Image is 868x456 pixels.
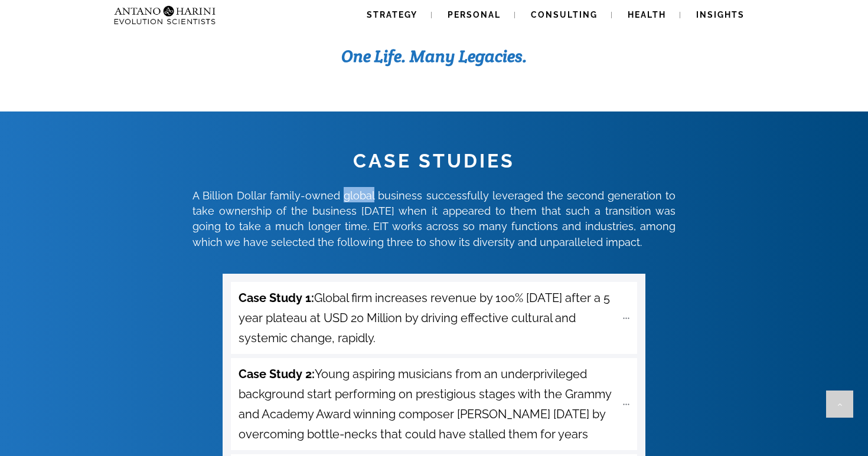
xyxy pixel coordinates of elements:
span: Young aspiring musicians from an underprivileged background start performing on prestigious stage... [239,364,616,444]
span: Global firm increases revenue by 100% [DATE] after a 5 year plateau at USD 20 Million by driving ... [239,288,616,348]
span: Health [628,10,666,19]
strong: Case Study 1: [239,291,314,305]
span: A Billion Dollar family-owned global business successfully leveraged the second generation to tak... [192,189,676,248]
b: One Life. Many Legacies. [341,45,527,67]
strong: Case Study 2: [239,367,315,381]
span: Personal [448,10,501,19]
span: Consulting [531,10,598,19]
span: Insights [696,10,745,19]
h1: CASE STUDIES [192,149,676,173]
span: Strategy [367,10,417,19]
